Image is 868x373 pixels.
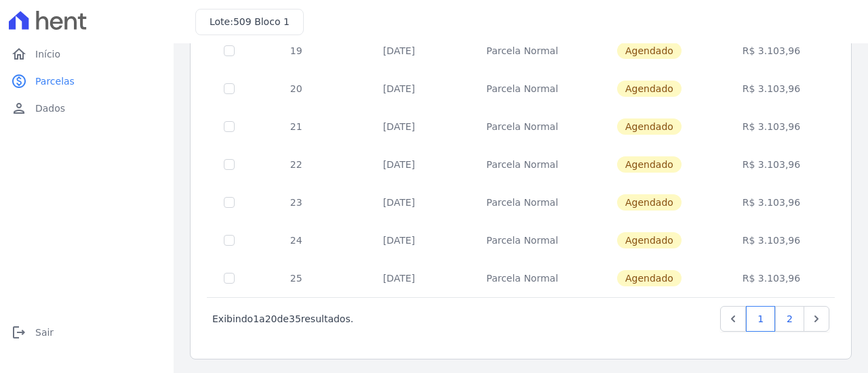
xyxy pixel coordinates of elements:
td: [DATE] [342,183,457,221]
span: Agendado [617,156,682,173]
td: R$ 3.103,96 [711,221,833,259]
a: homeInício [5,41,168,68]
a: Next [804,306,829,332]
span: 509 Bloco 1 [233,16,290,27]
i: paid [11,73,27,89]
td: 24 [251,221,342,259]
td: 20 [251,70,342,108]
span: Parcelas [35,74,75,88]
td: [DATE] [342,259,457,297]
span: Agendado [617,194,682,211]
td: 23 [251,183,342,221]
td: Parcela Normal [456,259,588,297]
td: Parcela Normal [456,32,588,70]
td: R$ 3.103,96 [711,183,833,221]
td: R$ 3.103,96 [711,146,833,183]
a: 2 [775,306,804,332]
i: home [11,46,27,62]
td: R$ 3.103,96 [711,32,833,70]
span: Agendado [617,270,682,286]
a: logoutSair [5,319,168,346]
td: R$ 3.103,96 [711,259,833,297]
p: Exibindo a de resultados. [212,312,353,326]
td: [DATE] [342,221,457,259]
td: Parcela Normal [456,108,588,146]
td: [DATE] [342,70,457,108]
h3: Lote: [210,15,290,29]
a: paidParcelas [5,68,168,95]
td: [DATE] [342,32,457,70]
span: Dados [35,102,65,115]
td: 22 [251,146,342,183]
span: Sair [35,326,54,339]
i: logout [11,324,27,341]
td: [DATE] [342,146,457,183]
a: 1 [746,306,775,332]
span: 1 [253,313,259,324]
td: [DATE] [342,108,457,146]
a: personDados [5,95,168,122]
td: 21 [251,108,342,146]
span: 35 [289,313,301,324]
span: Agendado [617,118,682,135]
td: 25 [251,259,342,297]
td: R$ 3.103,96 [711,70,833,108]
td: Parcela Normal [456,183,588,221]
span: Início [35,47,60,61]
td: Parcela Normal [456,70,588,108]
span: Agendado [617,81,682,97]
td: 19 [251,32,342,70]
td: Parcela Normal [456,221,588,259]
span: Agendado [617,232,682,248]
span: Agendado [617,43,682,59]
span: 20 [265,313,277,324]
i: person [11,100,27,116]
a: Previous [720,306,746,332]
td: R$ 3.103,96 [711,108,833,146]
td: Parcela Normal [456,146,588,183]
